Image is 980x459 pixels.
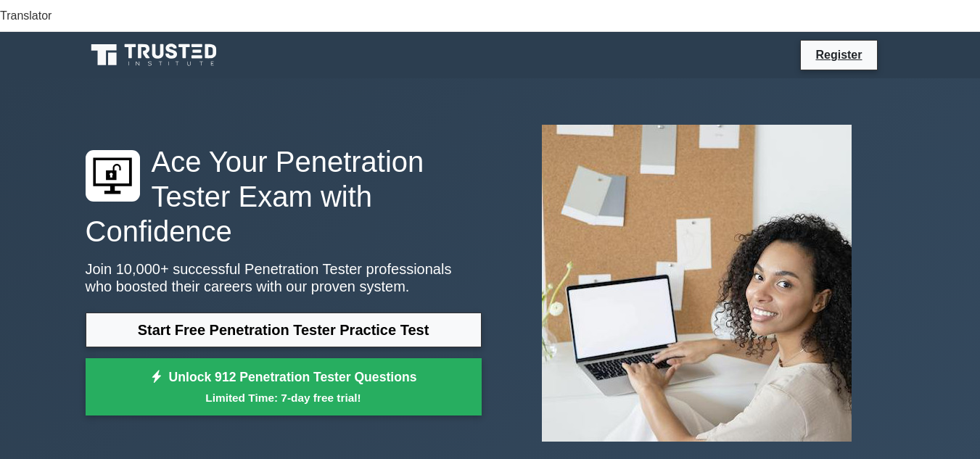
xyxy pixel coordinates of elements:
[86,144,482,249] h1: Ace Your Penetration Tester Exam with Confidence
[807,46,870,64] a: Register
[86,358,482,416] a: Unlock 912 Penetration Tester QuestionsLimited Time: 7-day free trial!
[86,260,482,295] p: Join 10,000+ successful Penetration Tester professionals who boosted their careers with our prove...
[86,313,482,347] a: Start Free Penetration Tester Practice Test
[104,389,464,406] small: Limited Time: 7-day free trial!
